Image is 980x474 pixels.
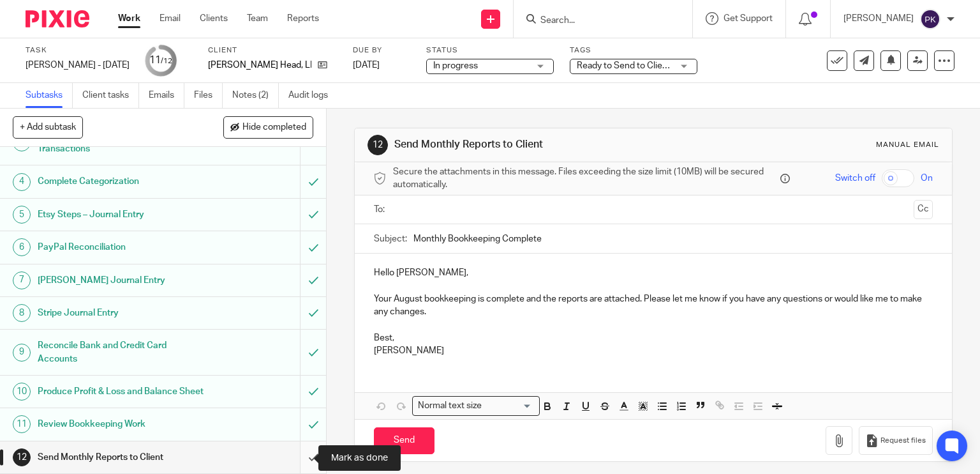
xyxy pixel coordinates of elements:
span: Request files [880,436,926,446]
div: [PERSON_NAME] - [DATE] [26,59,130,72]
img: Pixie [26,10,89,27]
span: In progress [433,61,478,70]
div: 10 [13,383,31,401]
button: Cc [914,200,933,219]
p: [PERSON_NAME] [374,344,933,357]
div: 11 [13,415,31,433]
button: Request files [859,426,933,455]
div: 6 [13,238,31,256]
div: 12 [367,135,388,155]
h1: Etsy Steps – Journal Entry [38,205,204,224]
img: svg%3E [920,9,940,29]
div: 11 [149,53,172,68]
h1: PayPal Reconciliation [38,238,204,257]
span: Normal text size [415,399,485,413]
span: [DATE] [353,61,380,70]
div: 9 [13,344,31,362]
span: Switch off [835,172,875,185]
div: 7 [13,271,31,289]
h1: Reconcile Bank and Credit Card Accounts [38,336,204,369]
label: Client [208,45,337,56]
a: Clients [200,12,228,25]
div: 8 [13,304,31,322]
a: Team [247,12,268,25]
a: Files [194,83,223,108]
div: Andrea Head - August 2025 [26,59,130,72]
p: Best, [374,332,933,344]
h1: Stripe Journal Entry [38,303,204,323]
label: Status [426,45,554,56]
h1: Produce Profit & Loss and Balance Sheet [38,382,204,401]
div: 12 [13,448,31,466]
a: Notes (2) [232,83,279,108]
button: Hide completed [223,116,313,138]
a: Emails [149,83,184,108]
span: Get Support [724,14,773,23]
button: + Add subtask [13,116,83,138]
a: Client tasks [82,83,139,108]
span: On [921,172,933,185]
h1: Complete Categorization [38,172,204,191]
div: 5 [13,206,31,224]
a: Subtasks [26,83,73,108]
a: Audit logs [288,83,338,108]
label: Tags [570,45,697,56]
span: Hide completed [242,123,306,133]
h1: Review Bookkeeping Work [38,415,204,434]
label: To: [374,203,388,216]
h1: [PERSON_NAME] Journal Entry [38,271,204,290]
h1: Send Monthly Reports to Client [394,138,680,151]
input: Search [539,15,654,27]
span: Ready to Send to Clients [577,61,675,70]
div: 4 [13,173,31,191]
h1: Send Monthly Reports to Client [38,448,204,467]
small: /12 [161,57,172,65]
span: Secure the attachments in this message. Files exceeding the size limit (10MB) will be secured aut... [393,165,778,192]
label: Subject: [374,233,407,245]
p: Your August bookkeeping is complete and the reports are attached. Please let me know if you have ... [374,293,933,319]
input: Search for option [486,399,532,413]
label: Due by [353,45,410,56]
a: Work [118,12,140,25]
div: Search for option [412,396,540,416]
p: [PERSON_NAME] [843,12,914,25]
p: [PERSON_NAME] Head, LLC [208,59,311,72]
p: Hello [PERSON_NAME], [374,266,933,279]
label: Task [26,45,130,56]
a: Email [160,12,181,25]
input: Send [374,427,434,455]
div: Manual email [876,140,939,150]
a: Reports [287,12,319,25]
